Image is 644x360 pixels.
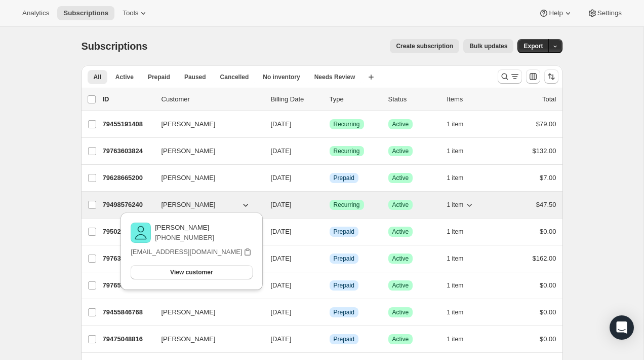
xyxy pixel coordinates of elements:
[103,171,556,185] div: 79628665200[PERSON_NAME][DATE]InfoPrepaidSuccessActive1 item$7.00
[94,73,101,81] span: All
[271,94,321,104] p: Billing Date
[540,228,556,235] span: $0.00
[392,308,409,316] span: Active
[526,69,540,84] button: Customize table column order and visibility
[82,41,148,52] span: Subscriptions
[540,308,556,316] span: $0.00
[392,228,409,236] span: Active
[392,255,409,263] span: Active
[115,73,134,81] span: Active
[334,335,354,343] span: Prepaid
[271,147,292,155] span: [DATE]
[162,173,216,183] span: [PERSON_NAME]
[63,9,108,17] span: Subscriptions
[184,73,206,81] span: Paused
[447,225,475,239] button: 1 item
[447,335,464,343] span: 1 item
[392,201,409,209] span: Active
[447,251,475,266] button: 1 item
[103,227,153,237] p: 79502803312
[271,228,292,235] span: [DATE]
[390,39,459,53] button: Create subscription
[447,278,475,293] button: 1 item
[447,201,464,209] span: 1 item
[162,307,216,317] span: [PERSON_NAME]
[330,94,380,104] div: Type
[103,332,556,346] div: 79475048816[PERSON_NAME][DATE]InfoPrepaidSuccessActive1 item$0.00
[131,265,252,279] button: View customer
[447,171,475,185] button: 1 item
[388,94,439,104] p: Status
[334,281,354,290] span: Prepaid
[447,94,498,104] div: Items
[103,119,153,129] p: 79455191408
[123,9,138,17] span: Tools
[103,251,556,266] div: 79763374448[PERSON_NAME][DATE]InfoPrepaidSuccessActive1 item$162.00
[447,228,464,236] span: 1 item
[16,6,55,20] button: Analytics
[155,304,257,320] button: [PERSON_NAME]
[103,307,153,317] p: 79455846768
[597,9,622,17] span: Settings
[155,143,257,159] button: [PERSON_NAME]
[103,94,556,104] div: IDCustomerBilling DateTypeStatusItemsTotal
[392,335,409,343] span: Active
[334,228,354,236] span: Prepaid
[57,6,114,20] button: Subscriptions
[103,198,556,212] div: 79498576240[PERSON_NAME][DATE]SuccessRecurringSuccessActive1 item$47.50
[334,201,360,209] span: Recurring
[392,120,409,128] span: Active
[524,42,543,50] span: Export
[447,120,464,128] span: 1 item
[392,147,409,155] span: Active
[162,200,216,210] span: [PERSON_NAME]
[533,147,556,155] span: $132.00
[271,281,292,289] span: [DATE]
[271,201,292,208] span: [DATE]
[131,223,151,243] img: variant image
[263,73,300,81] span: No inventory
[103,200,153,210] p: 79498576240
[155,233,214,243] p: [PHONE_NUMBER]
[581,6,628,20] button: Settings
[392,174,409,182] span: Active
[103,254,153,264] p: 79763374448
[155,197,257,213] button: [PERSON_NAME]
[334,174,354,182] span: Prepaid
[536,201,556,208] span: $47.50
[271,120,292,128] span: [DATE]
[447,117,475,131] button: 1 item
[155,170,257,186] button: [PERSON_NAME]
[103,173,153,183] p: 79628665200
[447,144,475,158] button: 1 item
[447,305,475,319] button: 1 item
[103,280,153,291] p: 79765242224
[447,147,464,155] span: 1 item
[517,39,549,53] button: Export
[131,247,242,257] p: [EMAIL_ADDRESS][DOMAIN_NAME]
[162,334,216,344] span: [PERSON_NAME]
[170,268,213,276] span: View customer
[334,120,360,128] span: Recurring
[103,144,556,158] div: 79763603824[PERSON_NAME][DATE]SuccessRecurringSuccessActive1 item$132.00
[540,335,556,343] span: $0.00
[447,281,464,290] span: 1 item
[533,6,579,20] button: Help
[542,94,556,104] p: Total
[392,281,409,290] span: Active
[447,198,475,212] button: 1 item
[103,146,153,156] p: 79763603824
[116,6,154,20] button: Tools
[469,42,507,50] span: Bulk updates
[463,39,513,53] button: Bulk updates
[610,315,634,340] div: Open Intercom Messenger
[103,225,556,239] div: 79502803312[PERSON_NAME][DATE]InfoPrepaidSuccessActive1 item$0.00
[334,308,354,316] span: Prepaid
[334,147,360,155] span: Recurring
[162,94,263,104] p: Customer
[103,278,556,293] div: 79765242224[PERSON_NAME][DATE]InfoPrepaidSuccessActive1 item$0.00
[162,146,216,156] span: [PERSON_NAME]
[498,69,522,84] button: Search and filter results
[271,174,292,182] span: [DATE]
[334,255,354,263] span: Prepaid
